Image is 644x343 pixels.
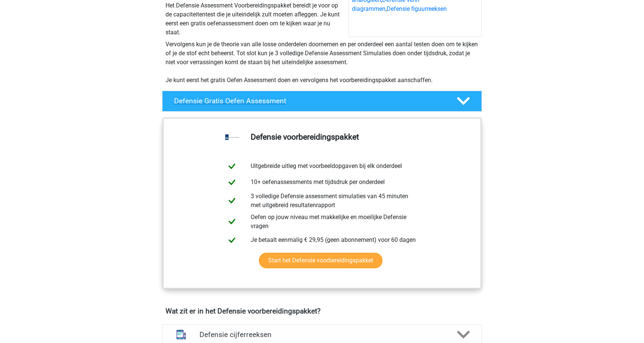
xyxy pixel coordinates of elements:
[259,253,383,268] a: Start het Defensie voorbereidingspakket
[174,97,445,105] h4: Defensie Gratis Oefen Assessment
[387,5,447,12] a: Defensie figuurreeksen
[162,40,482,85] div: Vervolgens kun je de theorie van alle losse onderdelen doornemen en per onderdeel een aantal test...
[165,307,479,315] h4: Wat zit er in het Defensie voorbereidingspakket?
[199,330,444,339] h4: Defensie cijferreeksen
[159,91,485,112] a: Defensie Gratis Oefen Assessment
